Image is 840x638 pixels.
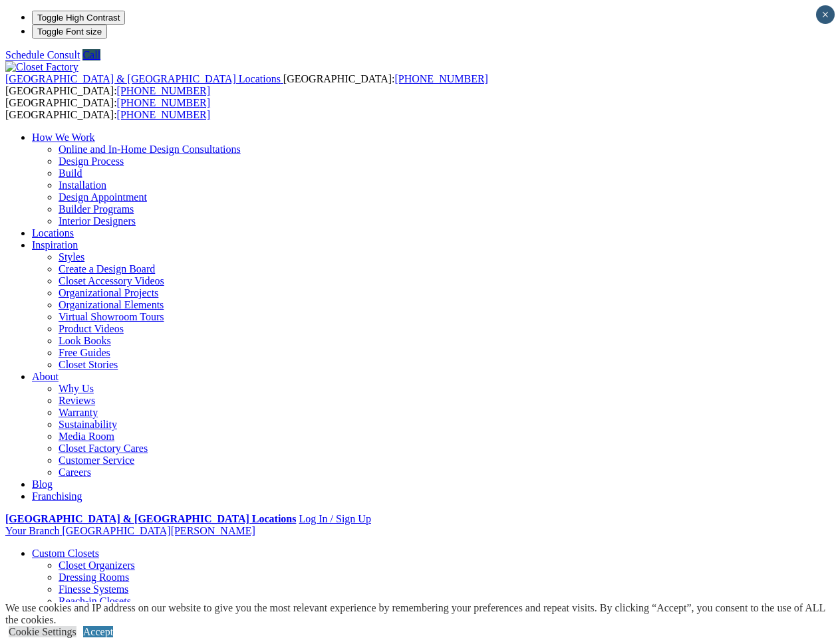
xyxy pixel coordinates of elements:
[59,191,147,203] a: Design Appointment
[59,407,98,418] a: Warranty
[5,525,255,536] a: Your Branch [GEOGRAPHIC_DATA][PERSON_NAME]
[59,455,134,466] a: Customer Service
[32,490,82,502] a: Franchising
[59,395,95,406] a: Reviews
[83,626,113,637] a: Accept
[59,467,91,478] a: Careers
[117,97,210,108] a: [PHONE_NUMBER]
[5,61,78,73] img: Closet Factory
[5,525,59,536] span: Your Branch
[5,513,296,524] a: [GEOGRAPHIC_DATA] & [GEOGRAPHIC_DATA] Locations
[59,347,110,358] a: Free Guides
[59,584,128,595] a: Finesse Systems
[394,73,488,84] a: [PHONE_NUMBER]
[59,560,135,571] a: Closet Organizers
[59,431,114,442] a: Media Room
[62,525,255,536] span: [GEOGRAPHIC_DATA][PERSON_NAME]
[32,371,59,382] a: About
[32,227,74,239] a: Locations
[816,5,835,24] button: Close
[59,156,124,167] a: Design Process
[59,572,129,583] a: Dressing Rooms
[59,335,111,346] a: Look Books
[59,179,106,191] a: Installation
[59,323,124,334] a: Product Videos
[59,311,164,322] a: Virtual Showroom Tours
[32,11,125,25] button: Toggle High Contrast
[59,595,131,607] a: Reach-in Closets
[32,239,78,251] a: Inspiration
[5,97,210,120] span: [GEOGRAPHIC_DATA]: [GEOGRAPHIC_DATA]:
[59,263,155,274] a: Create a Design Board
[9,626,76,637] a: Cookie Settings
[5,73,283,84] a: [GEOGRAPHIC_DATA] & [GEOGRAPHIC_DATA] Locations
[37,13,120,23] span: Toggle High Contrast
[32,478,53,490] a: Blog
[59,383,94,394] a: Why Us
[32,25,107,39] button: Toggle Font size
[59,419,117,430] a: Sustainability
[59,299,164,310] a: Organizational Elements
[59,443,148,454] a: Closet Factory Cares
[59,287,158,298] a: Organizational Projects
[117,109,210,120] a: [PHONE_NUMBER]
[59,251,84,263] a: Styles
[5,602,840,626] div: We use cookies and IP address on our website to give you the most relevant experience by remember...
[59,167,82,179] a: Build
[5,73,281,84] span: [GEOGRAPHIC_DATA] & [GEOGRAPHIC_DATA] Locations
[59,215,136,227] a: Interior Designers
[59,275,164,286] a: Closet Accessory Videos
[82,49,100,60] a: Call
[117,85,210,96] a: [PHONE_NUMBER]
[32,548,99,559] a: Custom Closets
[59,203,134,215] a: Builder Programs
[59,144,241,155] a: Online and In-Home Design Consultations
[32,132,95,143] a: How We Work
[299,513,370,524] a: Log In / Sign Up
[5,49,80,60] a: Schedule Consult
[5,73,488,96] span: [GEOGRAPHIC_DATA]: [GEOGRAPHIC_DATA]:
[37,27,102,37] span: Toggle Font size
[59,359,118,370] a: Closet Stories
